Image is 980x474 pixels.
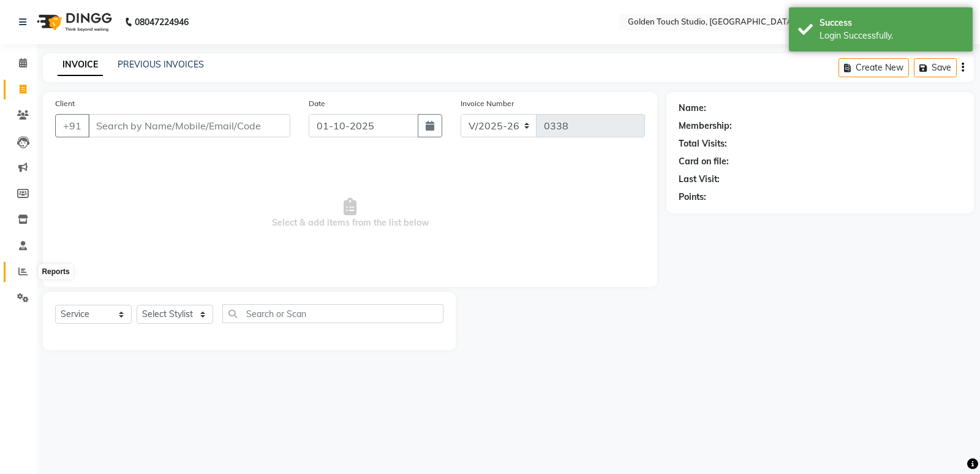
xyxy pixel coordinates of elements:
[88,114,290,137] input: Search by Name/Mobile/Email/Code
[118,59,204,70] a: PREVIOUS INVOICES
[820,17,963,29] div: Success
[679,137,727,150] div: Total Visits:
[39,264,72,279] div: Reports
[55,114,89,137] button: +91
[679,173,720,186] div: Last Visit:
[31,5,115,39] img: logo
[135,5,189,39] b: 08047224946
[679,102,706,115] div: Name:
[222,304,443,323] input: Search or Scan
[679,191,706,204] div: Points:
[309,98,325,109] label: Date
[679,120,732,132] div: Membership:
[839,58,909,77] button: Create New
[55,98,75,109] label: Client
[820,29,963,42] div: Login Successfully.
[679,155,729,168] div: Card on file:
[914,58,957,77] button: Save
[461,98,514,109] label: Invoice Number
[58,54,103,76] a: INVOICE
[55,152,645,275] span: Select & add items from the list below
